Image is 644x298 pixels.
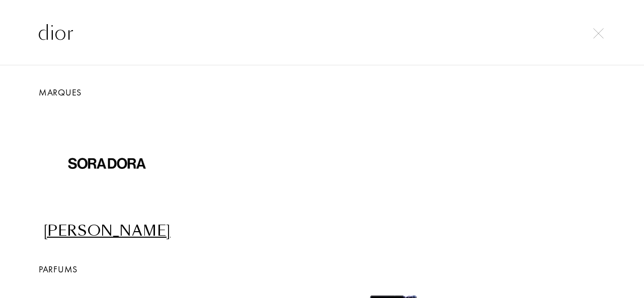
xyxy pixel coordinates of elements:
img: Sora Dora [59,114,154,209]
div: Marques [28,85,616,99]
a: Sora Dora[PERSON_NAME] [35,99,179,242]
input: Rechercher [18,18,626,48]
img: cross.svg [593,28,604,39]
div: Parfums [28,262,616,276]
div: [PERSON_NAME] [39,221,175,241]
